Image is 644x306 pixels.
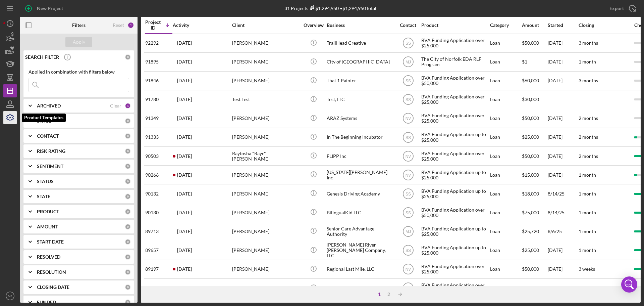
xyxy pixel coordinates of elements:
[125,209,131,215] div: 0
[301,23,326,28] div: Overview
[421,204,488,221] div: BVA Funding Application over $50,000
[522,191,539,196] span: $18,000
[522,172,539,178] span: $15,000
[125,178,131,184] div: 0
[579,59,596,64] time: 1 month
[522,23,547,28] div: Amount
[327,91,394,108] div: Test, LLC
[490,147,521,165] div: Loan
[548,279,578,297] div: [DATE]
[232,91,299,108] div: Test Test
[327,222,394,240] div: Senior Care Advantage Authority
[308,5,339,11] div: $1,294,950
[37,209,59,214] b: PRODUCT
[37,285,69,290] b: CLOSING DATE
[421,53,488,71] div: The City of Norfolk EDA RLF Program
[548,128,578,146] div: [DATE]
[37,148,65,154] b: RISK RATING
[522,266,539,272] span: $50,000
[327,147,394,165] div: FLIPP Inc
[421,34,488,52] div: BVA Funding Application over $25,000
[522,210,539,215] span: $75,000
[579,78,598,83] time: 3 months
[579,285,595,291] time: 2 weeks
[73,37,85,47] div: Apply
[232,34,299,52] div: [PERSON_NAME]
[421,185,488,203] div: BVA Funding Application up to $25,000
[609,2,624,15] div: Export
[395,23,421,28] div: Contact
[125,193,131,200] div: 0
[37,300,56,305] b: FUNDED
[490,166,521,184] div: Loan
[327,128,394,146] div: In The Beginning Incubator
[125,148,131,154] div: 0
[579,23,629,28] div: Closing
[579,40,598,46] time: 3 months
[20,2,70,15] button: New Project
[72,23,86,28] b: Filters
[37,2,63,15] div: New Project
[327,242,394,259] div: [PERSON_NAME] River [PERSON_NAME] Company, LLC
[177,266,192,272] time: 2025-09-25 14:54
[327,72,394,90] div: That 1 Painter
[232,260,299,278] div: [PERSON_NAME]
[405,41,411,46] text: SS
[406,60,411,64] text: MJ
[421,110,488,127] div: BVA Funding Application over $25,000
[490,110,521,127] div: Loan
[548,222,578,240] div: 8/6/25
[125,254,131,260] div: 0
[579,266,595,272] time: 3 weeks
[145,128,172,146] div: 91333
[621,276,637,293] div: Open Intercom Messenger
[145,260,172,278] div: 89197
[125,299,131,305] div: 0
[232,147,299,165] div: Raytosha "Raye" [PERSON_NAME]
[37,269,66,275] b: RESOLUTION
[8,294,12,298] text: MJ
[490,34,521,52] div: Loan
[232,23,299,28] div: Client
[145,185,172,203] div: 90132
[232,222,299,240] div: [PERSON_NAME]
[125,133,131,139] div: 0
[405,210,411,215] text: SS
[232,72,299,90] div: [PERSON_NAME]
[177,191,192,196] time: 2025-09-24 12:28
[548,242,578,259] div: [DATE]
[405,191,411,196] text: SS
[522,40,539,46] span: $50,000
[145,53,172,71] div: 91895
[548,72,578,90] div: [DATE]
[522,78,539,83] span: $60,000
[579,115,598,121] time: 2 months
[421,166,488,184] div: BVA Funding Application up to $25,000
[327,185,394,203] div: Genesis Driving Academy
[232,128,299,146] div: [PERSON_NAME]
[177,40,192,46] time: 2025-10-02 11:47
[421,147,488,165] div: BVA Funding Application over $25,000
[177,285,192,291] time: 2025-09-30 15:04
[405,286,411,291] text: NV
[490,53,521,71] div: Loan
[125,269,131,275] div: 0
[405,79,411,83] text: SS
[37,254,60,260] b: RESOLVED
[548,23,578,28] div: Started
[603,2,641,15] button: Export
[177,172,192,178] time: 2025-09-23 20:44
[548,34,578,52] div: [DATE]
[177,210,192,215] time: 2025-09-30 20:50
[522,222,547,240] div: $25,720
[490,222,521,240] div: Loan
[579,172,596,178] time: 1 month
[405,267,411,272] text: NV
[232,279,299,297] div: [PERSON_NAME]
[125,118,131,124] div: 0
[548,204,578,221] div: 8/14/25
[145,19,161,30] div: Project ID
[522,96,539,102] span: $30,000
[327,279,394,297] div: VroomBrick Inc.
[145,34,172,52] div: 92292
